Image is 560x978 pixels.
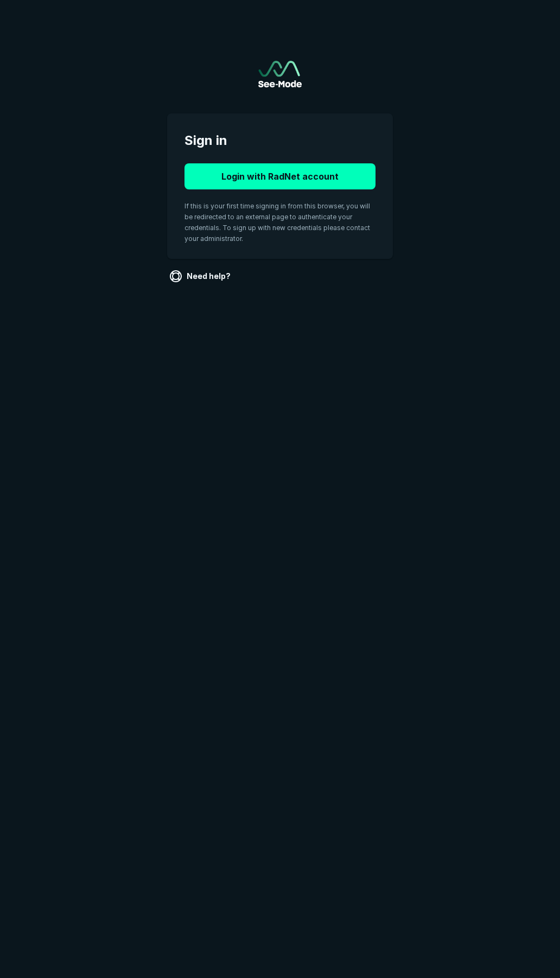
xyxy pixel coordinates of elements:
[258,61,302,87] img: See-Mode Logo
[184,202,370,243] span: If this is your first time signing in from this browser, you will be redirected to an external pa...
[258,61,302,87] a: Go to sign in
[184,131,376,150] span: Sign in
[167,268,235,285] a: Need help?
[184,163,376,189] button: Login with RadNet account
